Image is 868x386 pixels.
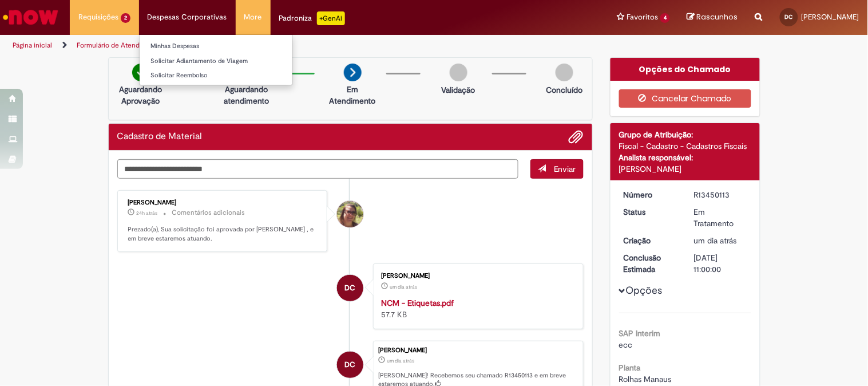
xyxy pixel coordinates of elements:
[619,163,751,175] div: [PERSON_NAME]
[694,189,747,200] div: R13450113
[546,84,582,96] p: Concluído
[556,64,573,81] img: img-circle-grey.png
[137,210,158,216] time: 26/08/2025 18:42:00
[619,89,751,108] button: Cancelar Chamado
[615,206,685,218] dt: Status
[172,208,245,218] small: Comentários adicionais
[9,35,570,56] ul: Trilhas de página
[554,164,576,174] span: Enviar
[569,129,584,144] button: Adicionar anexos
[442,84,475,96] p: Validação
[694,252,747,275] div: [DATE] 11:00:00
[317,11,345,25] p: +GenAi
[694,235,737,246] time: 26/08/2025 17:56:02
[77,41,161,50] a: Formulário de Atendimento
[619,129,751,140] div: Grupo de Atribuição:
[117,132,203,142] h2: Cadastro de Material Histórico de tíquete
[337,201,363,227] div: Ana Paula De Sousa Rodrigues
[117,159,519,179] textarea: Digite sua mensagem aqui...
[390,283,417,290] span: um dia atrás
[148,11,227,23] span: Despesas Corporativas
[619,152,751,163] div: Analista responsável:
[140,55,292,68] a: Solicitar Adiantamento de Viagem
[1,6,60,29] img: ServiceNow
[530,159,584,179] button: Enviar
[802,12,859,22] span: [PERSON_NAME]
[78,11,118,23] span: Requisições
[387,357,414,364] span: um dia atrás
[687,12,738,23] a: Rascunhos
[137,210,158,216] span: 24h atrás
[785,13,793,21] span: DC
[619,363,641,373] b: Planta
[390,283,417,290] time: 26/08/2025 17:53:51
[660,13,670,23] span: 4
[337,352,363,378] div: Diely Carvalho
[615,189,685,200] dt: Número
[619,340,633,350] span: ecc
[128,199,319,206] div: [PERSON_NAME]
[697,11,738,22] span: Rascunhos
[387,357,414,364] time: 26/08/2025 17:56:02
[345,274,356,302] span: DC
[450,64,467,81] img: img-circle-grey.png
[337,275,363,301] div: Diely Carvalho
[615,252,685,275] dt: Conclusão Estimada
[694,206,747,229] div: Em Tratamento
[694,235,747,246] div: 26/08/2025 17:56:02
[128,225,319,243] p: Prezado(a), Sua solicitação foi aprovada por [PERSON_NAME] , e em breve estaremos atuando.
[627,11,658,23] span: Favoritos
[619,374,672,384] span: Rolhas Manaus
[619,328,661,338] b: SAP Interim
[378,347,577,354] div: [PERSON_NAME]
[139,34,293,85] ul: Despesas Corporativas
[344,64,362,81] img: arrow-next.png
[140,40,292,53] a: Minhas Despesas
[121,13,130,23] span: 2
[381,297,572,320] div: 57.7 KB
[345,351,356,379] span: DC
[140,69,292,82] a: Solicitar Reembolso
[694,235,737,246] span: um dia atrás
[13,41,52,50] a: Página inicial
[615,235,685,246] dt: Criação
[325,84,381,107] p: Em Atendimento
[619,140,751,152] div: Fiscal - Cadastro - Cadastros Fiscais
[244,11,262,23] span: More
[279,11,345,25] div: Padroniza
[113,84,169,107] p: Aguardando Aprovação
[381,298,454,308] a: NCM - Etiquetas.pdf
[219,84,275,107] p: Aguardando atendimento
[132,64,150,81] img: check-circle-green.png
[611,58,760,81] div: Opções do Chamado
[381,273,572,279] div: [PERSON_NAME]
